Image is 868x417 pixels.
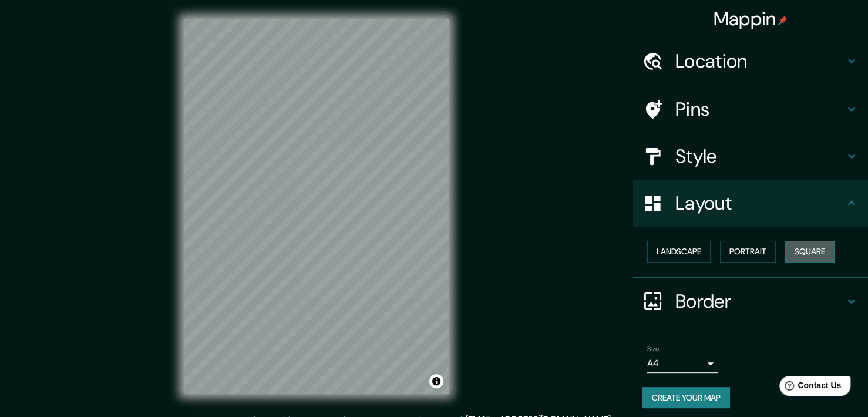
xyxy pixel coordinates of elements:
div: Location [633,38,868,85]
h4: Layout [675,191,845,215]
canvas: Map [184,19,449,394]
div: Border [633,278,868,325]
button: Toggle attribution [429,374,443,388]
h4: Location [675,49,845,73]
h4: Border [675,290,845,313]
button: Portrait [720,241,776,263]
img: pin-icon.png [778,16,788,25]
button: Create your map [642,387,730,409]
h4: Style [675,144,845,168]
div: Pins [633,86,868,133]
div: Layout [633,180,868,227]
div: A4 [647,354,718,373]
button: Square [785,241,835,263]
label: Size [647,344,660,354]
h4: Mappin [714,7,788,31]
button: Landscape [647,241,711,263]
div: Style [633,133,868,180]
h4: Pins [675,97,845,121]
iframe: Help widget launcher [763,371,855,404]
